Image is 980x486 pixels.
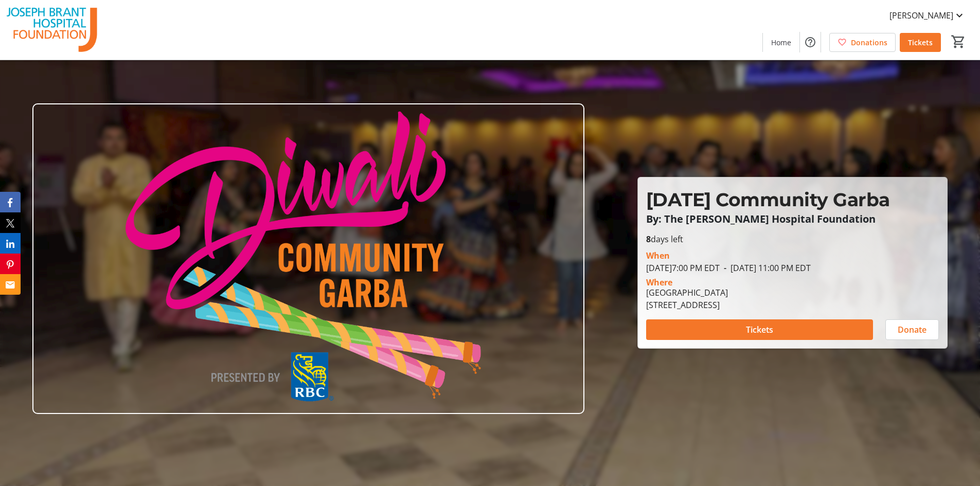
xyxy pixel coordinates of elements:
[771,37,791,48] span: Home
[881,7,974,24] button: [PERSON_NAME]
[646,286,728,299] div: [GEOGRAPHIC_DATA]
[646,299,728,311] div: [STREET_ADDRESS]
[763,33,799,52] a: Home
[908,37,933,48] span: Tickets
[646,233,651,245] span: 8
[646,233,939,245] p: days left
[32,103,584,414] img: Campaign CTA Media Photo
[646,188,890,211] span: [DATE] Community Garba
[646,262,720,274] span: [DATE] 7:00 PM EDT
[746,323,773,336] span: Tickets
[646,319,873,340] button: Tickets
[6,4,98,56] img: The Joseph Brant Hospital Foundation's Logo
[829,33,896,52] a: Donations
[646,213,939,225] p: By: The [PERSON_NAME] Hospital Foundation
[889,9,953,22] span: [PERSON_NAME]
[720,262,730,274] span: -
[646,278,672,286] div: Where
[851,37,887,48] span: Donations
[800,32,821,52] button: Help
[646,249,670,262] div: When
[720,262,811,274] span: [DATE] 11:00 PM EDT
[900,33,941,52] a: Tickets
[898,323,926,336] span: Donate
[885,319,939,340] button: Donate
[949,32,968,51] button: Cart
